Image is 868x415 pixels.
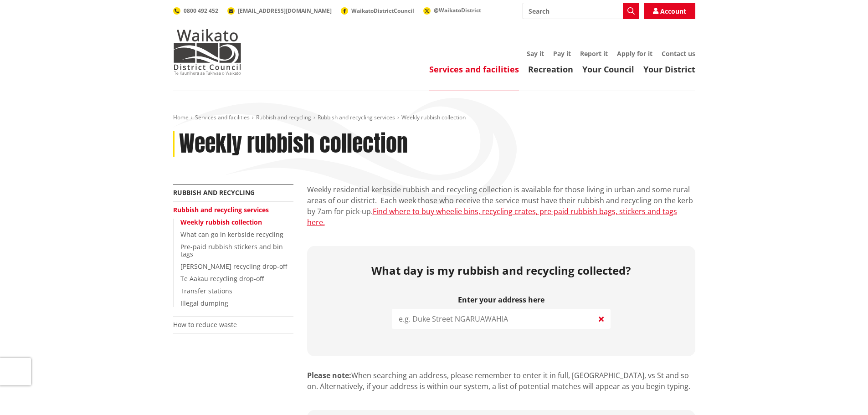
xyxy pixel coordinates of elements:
[401,113,466,121] span: Weekly rubbish collection
[351,7,414,15] span: WaikatoDistrictCouncil
[180,274,264,283] a: Te Aakau recycling drop-off
[528,64,573,75] a: Recreation
[173,114,695,122] nav: breadcrumb
[434,6,481,14] span: @WaikatoDistrict
[341,7,414,15] a: WaikatoDistrictCouncil
[227,7,332,15] a: [EMAIL_ADDRESS][DOMAIN_NAME]
[180,242,283,259] a: Pre-paid rubbish stickers and bin tags
[256,113,311,121] a: Rubbish and recycling
[173,205,269,214] a: Rubbish and recycling services
[173,320,237,329] a: How to reduce waste
[238,7,332,15] span: [EMAIL_ADDRESS][DOMAIN_NAME]
[195,113,250,121] a: Services and facilities
[582,64,634,75] a: Your Council
[307,370,695,392] p: When searching an address, please remember to enter it in full, [GEOGRAPHIC_DATA], vs St and so o...
[180,287,232,295] a: Transfer stations
[580,49,608,58] a: Report it
[662,49,695,58] a: Contact us
[173,113,189,121] a: Home
[173,29,241,75] img: Waikato District Council - Te Kaunihera aa Takiwaa o Waikato
[179,131,408,157] h1: Weekly rubbish collection
[392,309,611,329] input: e.g. Duke Street NGARUAWAHIA
[180,299,228,307] a: Illegal dumping
[527,49,544,58] a: Say it
[392,296,611,304] label: Enter your address here
[523,3,639,19] input: Search input
[180,230,283,239] a: What can go in kerbside recycling
[644,3,695,19] a: Account
[184,7,218,15] span: 0800 492 452
[553,49,571,58] a: Pay it
[314,264,688,277] h2: What day is my rubbish and recycling collected?
[307,184,695,228] p: Weekly residential kerbside rubbish and recycling collection is available for those living in urb...
[617,49,652,58] a: Apply for it
[180,218,262,226] a: Weekly rubbish collection
[180,262,287,271] a: [PERSON_NAME] recycling drop-off
[643,64,695,75] a: Your District
[423,6,481,14] a: @WaikatoDistrict
[318,113,395,121] a: Rubbish and recycling services
[173,188,255,197] a: Rubbish and recycling
[307,206,677,227] a: Find where to buy wheelie bins, recycling crates, pre-paid rubbish bags, stickers and tags here.
[307,370,351,380] strong: Please note:
[429,64,519,75] a: Services and facilities
[173,7,218,15] a: 0800 492 452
